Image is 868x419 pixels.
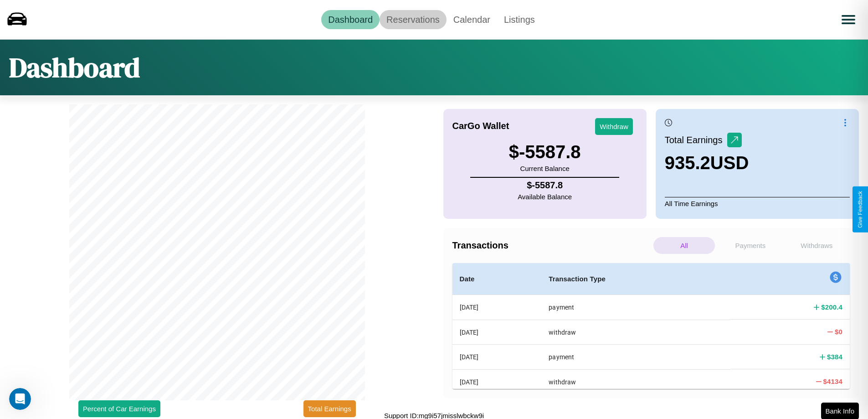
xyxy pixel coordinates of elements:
[303,400,356,417] button: Total Earnings
[452,121,509,131] h4: CarGo Wallet
[836,7,861,32] button: Open menu
[452,369,542,394] th: [DATE]
[595,118,633,135] button: Withdraw
[452,320,542,344] th: [DATE]
[541,369,730,394] th: withdraw
[509,162,581,175] p: Current Balance
[447,10,497,29] a: Calendar
[786,237,847,254] p: Withdraws
[452,240,651,251] h4: Transactions
[497,10,542,29] a: Listings
[541,320,730,344] th: withdraw
[665,132,727,148] p: Total Earnings
[541,295,730,320] th: payment
[509,142,581,162] h3: $ -5587.8
[452,345,542,369] th: [DATE]
[821,302,842,312] h4: $ 200.4
[541,345,730,369] th: payment
[9,49,140,86] h1: Dashboard
[78,400,160,417] button: Percent of Car Earnings
[9,388,31,410] iframe: Intercom live chat
[823,377,842,386] h4: $ 4134
[380,10,447,29] a: Reservations
[653,237,715,254] p: All
[460,274,534,285] h4: Date
[518,180,572,191] h4: $ -5587.8
[719,237,781,254] p: Payments
[665,153,749,173] h3: 935.2 USD
[518,191,572,203] p: Available Balance
[321,10,380,29] a: Dashboard
[452,295,542,320] th: [DATE]
[835,327,842,336] h4: $ 0
[827,352,842,362] h4: $ 384
[549,274,723,285] h4: Transaction Type
[665,197,850,210] p: All Time Earnings
[857,191,863,228] div: Give Feedback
